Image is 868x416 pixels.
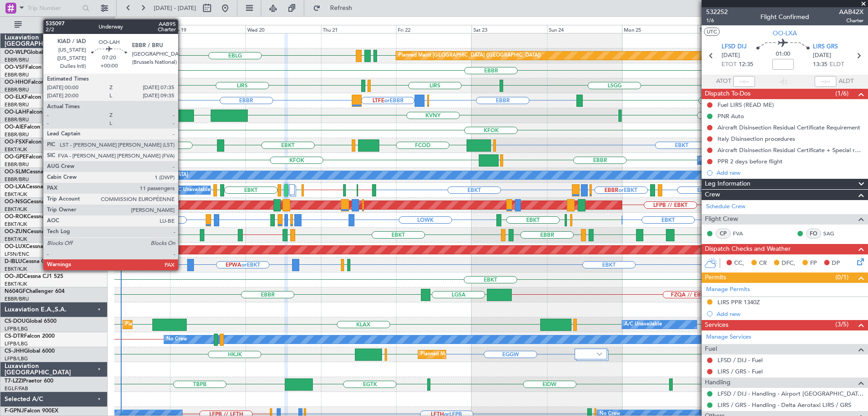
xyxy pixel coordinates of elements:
[705,320,728,330] span: Services
[5,244,26,249] span: OO-LUX
[813,43,838,52] span: LIRS GRS
[717,101,774,109] div: Fuel LIRS (READ ME)
[547,25,623,33] div: Sun 24
[839,17,863,24] span: Charter
[717,169,863,177] div: Add new
[5,161,29,168] a: EBBR/BRU
[733,76,755,87] input: --:--
[717,124,860,131] div: Aircraft Disinsection Residual Certificate Requirement
[116,18,132,26] div: [DATE]
[5,340,28,347] a: LFPB/LBG
[5,281,27,287] a: EBKT/KJK
[717,368,763,375] a: LIRS / GRS - Fuel
[706,17,728,24] span: 1/6
[5,124,49,130] a: OO-AIEFalcon 7X
[5,289,26,294] span: N604GF
[776,50,790,59] span: 01:00
[622,25,698,33] div: Mon 25
[154,4,196,12] span: [DATE] - [DATE]
[717,146,863,154] div: Aircraft Disinsection Residual Certificate + Special request
[5,319,26,324] span: CS-DOU
[5,154,26,160] span: OO-GPE
[839,77,854,86] span: ALDT
[705,214,738,225] span: Flight Crew
[5,146,27,153] a: EBKT/KJK
[5,244,76,249] a: OO-LUXCessna Citation CJ4
[806,229,821,239] div: FO
[396,25,472,33] div: Fri 22
[5,80,28,85] span: OO-HHO
[717,135,795,143] div: Italy Disinsection procedures
[125,318,268,331] div: Planned Maint [GEOGRAPHIC_DATA] ([GEOGRAPHIC_DATA])
[5,169,26,175] span: OO-SLM
[5,191,27,198] a: EBKT/KJK
[5,50,57,55] a: OO-WLPGlobal 5500
[698,25,773,33] div: Tue 26
[24,22,95,28] span: All Aircraft
[835,273,849,282] span: (0/1)
[97,168,188,182] div: A/C Unavailable [GEOGRAPHIC_DATA]
[5,199,27,205] span: OO-NSG
[5,80,53,85] a: OO-HHOFalcon 8X
[5,355,28,362] a: LFPB/LBG
[704,28,720,36] button: UTC
[170,25,245,33] div: Tue 19
[5,184,26,190] span: OO-LXA
[717,356,763,364] a: LFSD / DIJ - Fuel
[5,378,23,384] span: T7-LZZI
[5,139,50,145] a: OO-FSXFalcon 7X
[28,1,80,15] input: Trip Number
[739,60,753,69] span: 12:35
[813,60,827,69] span: 13:35
[309,1,363,15] button: Refresh
[472,25,547,33] div: Sat 23
[5,229,27,234] span: OO-ZUN
[398,49,541,62] div: Planned Maint [GEOGRAPHIC_DATA] ([GEOGRAPHIC_DATA])
[813,51,831,60] span: [DATE]
[5,124,24,130] span: OO-AIE
[717,390,863,397] a: LFSD / DIJ - Handling - Airport [GEOGRAPHIC_DATA] **MyHandling** LFSD / DIJ
[5,50,27,55] span: OO-WLP
[5,214,77,220] a: OO-ROKCessna Citation CJ4
[810,259,817,268] span: FP
[5,116,29,123] a: EBBR/BRU
[706,333,751,342] a: Manage Services
[5,101,29,108] a: EBBR/BRU
[5,86,29,93] a: EBBR/BRU
[5,184,76,190] a: OO-LXACessna Citation CJ4
[5,110,51,115] a: OO-LAHFalcon 7X
[5,378,53,384] a: T7-LZZIPraetor 600
[5,251,29,258] a: LFSN/ENC
[5,334,24,339] span: CS-DTR
[245,25,321,33] div: Wed 20
[166,333,187,346] div: No Crew
[5,319,57,324] a: CS-DOUGlobal 6500
[830,60,844,69] span: ELDT
[5,229,77,234] a: OO-ZUNCessna Citation CJ4
[839,7,863,17] span: AAB42X
[5,131,29,138] a: EBBR/BRU
[717,158,783,165] div: PPR 2 days before flight
[173,183,341,197] div: A/C Unavailable [GEOGRAPHIC_DATA] ([GEOGRAPHIC_DATA] National)
[734,259,744,268] span: CC,
[722,60,736,69] span: ETOT
[5,289,65,294] a: N604GFChallenger 604
[5,349,24,354] span: CS-JHH
[5,176,29,183] a: EBBR/BRU
[10,18,98,32] button: All Aircraft
[420,348,563,361] div: Planned Maint [GEOGRAPHIC_DATA] ([GEOGRAPHIC_DATA])
[5,259,71,264] a: D-IBLUCessna Citation M2
[705,344,717,354] span: Fuel
[5,266,27,273] a: EBKT/KJK
[716,229,731,239] div: CP
[5,408,24,414] span: F-GPNJ
[705,190,720,200] span: Crew
[5,57,29,63] a: EBBR/BRU
[322,5,360,11] span: Refresh
[705,378,731,388] span: Handling
[717,112,744,120] div: PNR Auto
[5,236,27,243] a: EBKT/KJK
[717,401,851,409] a: LIRS / GRS - Handling - Delta Aerotaxi LIRS / GRS
[733,230,753,238] a: FVA
[5,169,76,175] a: OO-SLMCessna Citation XLS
